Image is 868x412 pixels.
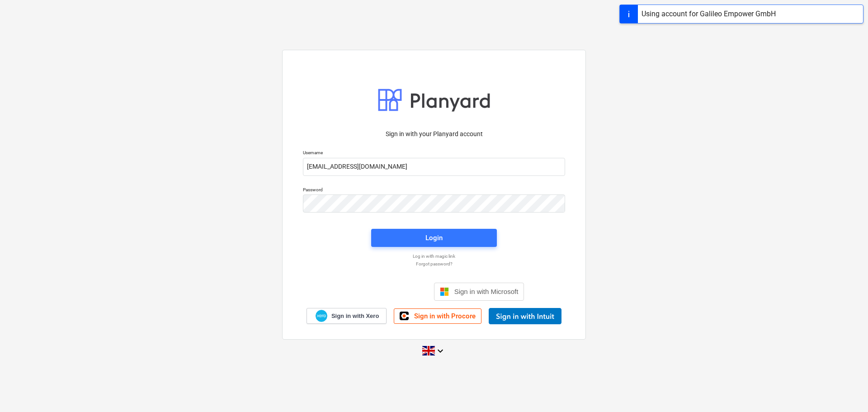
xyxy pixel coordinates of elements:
[303,158,565,176] input: Username
[298,253,570,259] a: Log in with magic link
[298,261,570,267] a: Forgot password?
[303,150,565,157] p: Username
[340,282,431,302] iframe: Sign in with Google Button
[303,129,565,139] p: Sign in with your Planyard account
[435,346,446,356] i: keyboard_arrow_down
[414,312,476,320] span: Sign in with Procore
[394,308,481,324] a: Sign in with Procore
[642,9,776,19] div: Using account for Galileo Empower GmbH
[371,229,497,247] button: Login
[425,232,443,244] div: Login
[307,308,387,324] a: Sign in with Xero
[440,287,449,296] img: Microsoft logo
[303,187,565,194] p: Password
[316,310,327,322] img: Xero logo
[331,312,379,320] span: Sign in with Xero
[454,288,519,295] span: Sign in with Microsoft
